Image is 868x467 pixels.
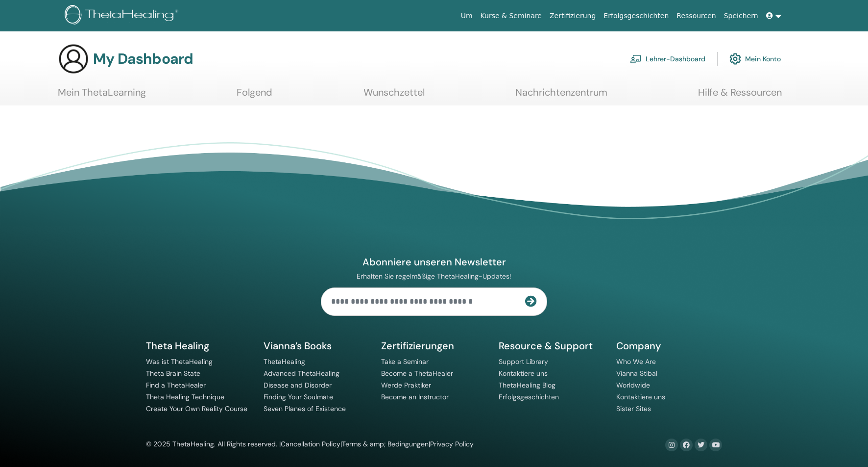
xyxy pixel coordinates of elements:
[264,339,369,352] h5: Vianna’s Books
[729,51,741,67] img: cog.svg
[616,369,657,378] a: Vianna Stibal
[673,7,720,25] a: Ressourcen
[93,50,193,68] h3: My Dashboard
[146,392,224,401] a: Theta Healing Technique
[616,357,656,366] a: Who We Are
[720,7,762,25] a: Speichern
[616,381,650,389] a: Worldwide
[499,392,559,401] a: Erfolgsgeschichten
[546,7,600,25] a: Zertifizierung
[630,48,705,70] a: Lehrer-Dashboard
[58,86,146,105] a: Mein ThetaLearning
[381,339,487,352] h5: Zertifizierungen
[321,256,547,268] h4: Abonniere unseren Newsletter
[65,5,182,27] img: logo.png
[616,404,651,413] a: Sister Sites
[515,86,607,105] a: Nachrichtenzentrum
[264,381,332,389] a: Disease and Disorder
[146,339,252,352] h5: Theta Healing
[58,43,89,75] img: generic-user-icon.jpg
[630,54,642,63] img: chalkboard-teacher.svg
[381,357,429,366] a: Take a Seminar
[499,381,555,389] a: ThetaHealing Blog
[477,7,546,25] a: Kurse & Seminare
[146,439,474,450] div: © 2025 ThetaHealing. All Rights reserved. | | |
[600,7,673,25] a: Erfolgsgeschichten
[381,369,453,378] a: Become a ThetaHealer
[342,440,429,448] a: Terms & amp; Bedingungen
[499,357,548,366] a: Support Library
[321,272,547,281] p: Erhalten Sie regelmäßige ThetaHealing-Updates!
[264,404,346,413] a: Seven Planes of Existence
[457,7,477,25] a: Um
[729,48,781,70] a: Mein Konto
[698,86,782,105] a: Hilfe & Ressourcen
[499,369,548,378] a: Kontaktiere uns
[237,86,272,105] a: Folgend
[381,392,449,401] a: Become an Instructor
[264,369,339,378] a: Advanced ThetaHealing
[281,440,340,448] a: Cancellation Policy
[381,381,431,389] a: Werde Praktiker
[146,357,213,366] a: Was ist ThetaHealing
[264,392,333,401] a: Finding Your Soulmate
[146,404,247,413] a: Create Your Own Reality Course
[430,440,474,448] a: Privacy Policy
[499,339,604,352] h5: Resource & Support
[146,381,206,389] a: Find a ThetaHealer
[616,392,665,401] a: Kontaktiere uns
[363,86,425,105] a: Wunschzettel
[264,357,305,366] a: ThetaHealing
[616,339,722,352] h5: Company
[146,369,200,378] a: Theta Brain State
